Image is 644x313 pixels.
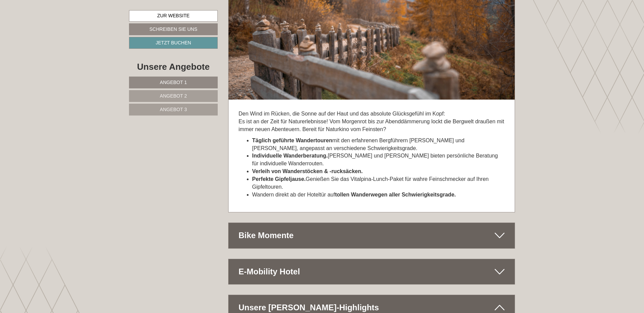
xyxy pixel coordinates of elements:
li: mit den erfahrenen Bergführern [PERSON_NAME] und [PERSON_NAME], angepasst an verschiedene Schwier... [252,137,505,152]
li: Genießen Sie das Vitalpina-Lunch-Paket für wahre Feinschmecker auf Ihren Gipfeltouren. [252,175,505,191]
span: Angebot 3 [160,107,187,112]
a: Zur Website [129,10,218,22]
strong: Perfekte Gipfeljause. [252,176,306,182]
li: [PERSON_NAME] und [PERSON_NAME] bieten persönliche Beratung für individuelle Wanderrouten. [252,152,505,168]
a: Jetzt buchen [129,37,218,49]
strong: tollen Wanderwegen aller Schwierigkeitsgrade. [335,192,456,197]
div: Bike Momente [229,223,515,248]
strong: Individuelle Wanderberatung. [252,153,328,159]
li: Wandern direkt ab der Hoteltür auf [252,191,505,199]
strong: Verleih von Wanderstöcken & -rucksäcken. [252,168,363,174]
a: Schreiben Sie uns [129,23,218,35]
span: Angebot 2 [160,93,187,99]
div: E-Mobility Hotel [229,259,515,284]
div: Unsere Angebote [129,61,218,73]
p: Den Wind im Rücken, die Sonne auf der Haut und das absolute Glücksgefühl im Kopf: Es ist an der Z... [239,110,505,133]
span: Angebot 1 [160,80,187,85]
strong: Täglich geführte Wandertouren [252,138,332,143]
